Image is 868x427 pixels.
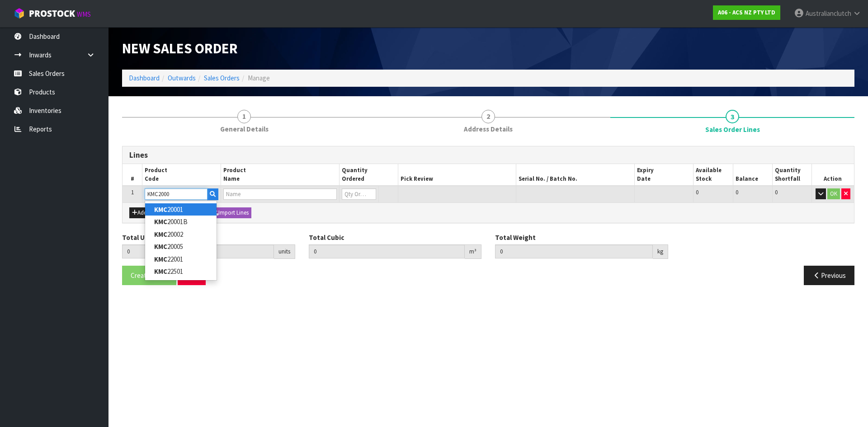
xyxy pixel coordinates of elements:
th: Quantity Ordered [339,164,398,186]
a: KMC20002 [145,228,217,240]
input: Total Weight [495,244,653,258]
span: Australianclutch [806,9,851,18]
button: Add Line [129,207,161,218]
th: Pick Review [398,164,516,186]
a: Sales Orders [204,74,240,82]
span: 3 [726,110,739,123]
img: cube-alt.png [14,8,25,19]
h3: Lines [129,151,847,160]
th: Product Name [221,164,339,186]
span: Create Order [131,271,168,280]
small: WMS [77,10,91,19]
span: 1 [131,188,134,196]
button: Previous [804,266,854,285]
span: 0 [696,188,698,196]
strong: KMC [154,255,167,263]
th: Balance [733,164,772,186]
span: 1 [237,110,251,123]
span: Sales Order Lines [122,139,854,292]
input: Qty Ordered [342,188,376,200]
a: KMC20001B [145,216,217,228]
span: 0 [775,188,778,196]
input: Total Units [122,244,274,258]
th: Serial No. / Batch No. [516,164,634,186]
span: 0 [736,188,738,196]
span: 2 [481,110,495,123]
span: Sales Order Lines [705,125,760,134]
button: OK [827,188,840,199]
strong: KMC [154,230,167,239]
span: Address Details [464,124,513,134]
div: units [274,244,295,259]
input: Name [223,188,336,200]
label: Total Units [122,233,157,242]
span: ProStock [29,8,75,19]
strong: KMC [154,267,167,276]
span: Manage [248,74,270,82]
input: Code [145,188,208,200]
span: New Sales Order [122,39,238,57]
th: # [123,164,142,186]
strong: KMC [154,217,167,226]
a: KMC22001 [145,253,217,265]
label: Total Weight [495,233,536,242]
div: m³ [465,244,481,259]
a: KMC20005 [145,240,217,253]
span: General Details [220,124,269,134]
th: Available Stock [693,164,733,186]
a: KMC20001 [145,203,217,216]
a: Outwards [168,74,196,82]
strong: KMC [154,205,167,214]
input: Total Cubic [309,244,465,258]
strong: A06 - ACS NZ PTY LTD [718,9,775,16]
th: Expiry Date [634,164,693,186]
th: Action [811,164,854,186]
th: Quantity Shortfall [772,164,811,186]
div: kg [653,244,668,259]
button: Create Order [122,266,176,285]
strong: KMC [154,242,167,251]
th: Product Code [142,164,221,186]
button: Import Lines [210,207,251,218]
a: Dashboard [129,74,160,82]
label: Total Cubic [309,233,344,242]
a: KMC22501 [145,265,217,277]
